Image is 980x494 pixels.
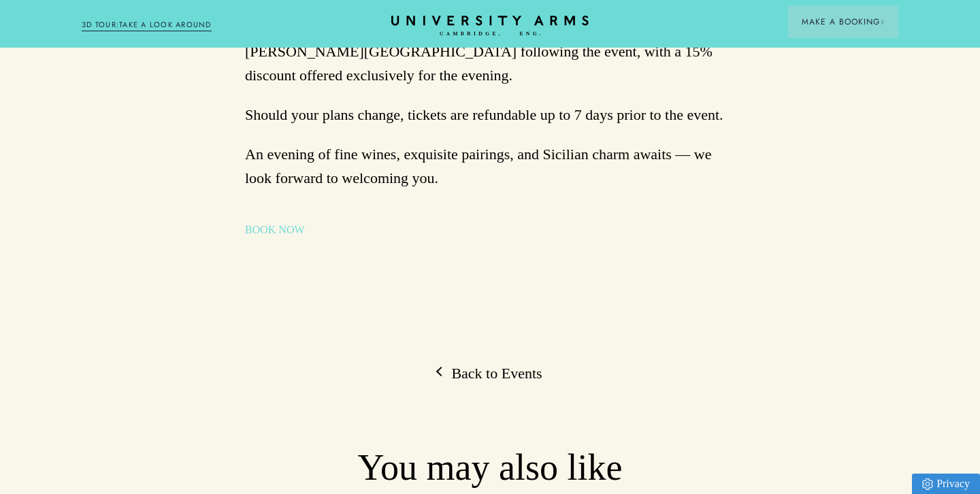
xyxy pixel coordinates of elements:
span: Make a Booking [802,16,885,28]
p: An evening of fine wines, exquisite pairings, and Sicilian charm awaits — we look forward to welc... [245,142,735,190]
button: Make a BookingArrow icon [788,5,898,38]
a: Home [391,16,589,37]
img: Privacy [922,478,933,490]
p: To complement the tasting, attendees are warmly welcomed to dine at [PERSON_NAME][GEOGRAPHIC_DATA... [245,15,735,87]
h2: You may also like [82,446,898,491]
a: BOOK NOW [245,222,305,238]
a: Privacy [912,474,980,494]
img: Arrow icon [880,20,885,24]
p: Should your plans change, tickets are refundable up to 7 days prior to the event. [245,103,735,127]
a: Back to Events [438,363,542,384]
a: 3D TOUR:TAKE A LOOK AROUND [82,19,212,31]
